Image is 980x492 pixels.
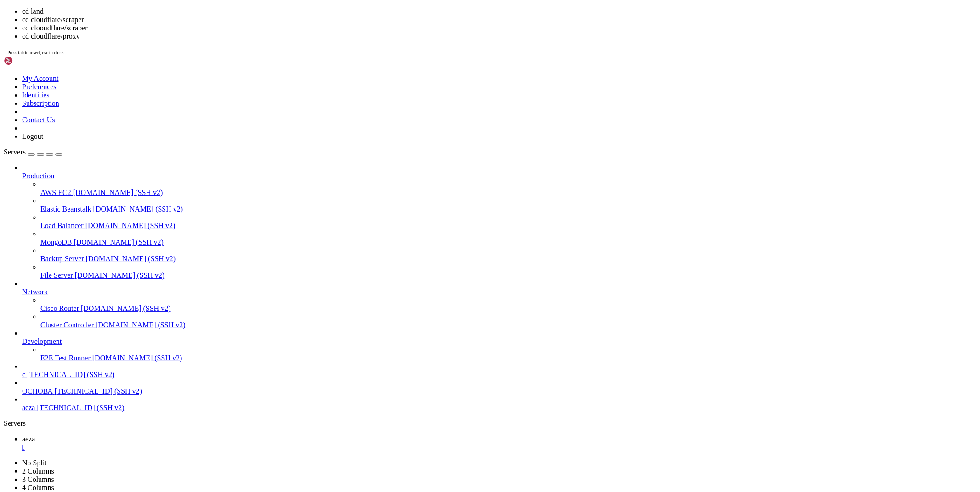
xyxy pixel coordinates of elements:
[40,255,976,263] a: Backup Server [DOMAIN_NAME] (SSH v2)
[22,362,976,379] li: с [TECHNICAL_ID] (SSH v2)
[40,354,91,362] span: E2E Test Runner
[86,255,176,263] span: [DOMAIN_NAME] (SSH v2)
[4,82,860,90] x-row: Memory usage: 42% IPv4 address for ens3: [TECHNICAL_ID]
[4,148,62,156] a: Servers
[4,176,860,183] x-row: Enable ESM Apps to receive additional future security updates.
[85,222,176,229] span: [DOMAIN_NAME] (SSH v2)
[22,387,976,395] a: ОСНОВА [TECHNICAL_ID] (SSH v2)
[93,205,183,213] span: [DOMAIN_NAME] (SSH v2)
[40,313,976,329] li: Cluster Controller [DOMAIN_NAME] (SSH v2)
[40,246,976,263] li: Backup Server [DOMAIN_NAME] (SSH v2)
[22,7,976,16] li: cd land
[22,467,54,475] a: 2 Columns
[22,16,976,24] li: cd cloudflare/scraper
[27,371,114,378] span: [TECHNICAL_ID] (SSH v2)
[40,304,79,312] span: Cisco Router
[22,32,976,40] li: cd cloudflare/proxy
[40,205,91,213] span: Elastic Beanstalk
[22,91,50,99] a: Identities
[4,66,860,74] x-row: System load: 0.03 Processes: 107
[22,99,59,107] a: Subscription
[75,271,165,279] span: [DOMAIN_NAME] (SSH v2)
[22,116,55,124] a: Contact Us
[4,223,860,230] x-row: root@homelyflesh:~# cd
[40,321,976,329] a: Cluster Controller [DOMAIN_NAME] (SSH v2)
[22,443,976,452] a: 
[40,238,72,246] span: MongoDB
[40,197,976,213] li: Elastic Beanstalk [DOMAIN_NAME] (SSH v2)
[4,419,976,428] div: Servers
[22,172,54,180] span: Production
[22,404,976,412] a: aeza [TECHNICAL_ID] (SSH v2)
[22,459,47,467] a: No Split
[40,263,976,280] li: File Server [DOMAIN_NAME] (SSH v2)
[73,189,163,196] span: [DOMAIN_NAME] (SSH v2)
[4,183,860,191] x-row: See [URL][DOMAIN_NAME] or run: sudo pro status
[74,238,164,246] span: [DOMAIN_NAME] (SSH v2)
[93,223,96,230] div: (23, 28)
[22,435,976,452] a: aeza
[4,27,860,35] x-row: * Management: [URL][DOMAIN_NAME]
[40,222,84,229] span: Load Balancer
[4,56,57,65] img: Shellngn
[55,387,142,395] span: [TECHNICAL_ID] (SSH v2)
[4,90,860,97] x-row: Swap usage: 4% IPv6 address for ens3: [TECHNICAL_ID]
[22,435,35,443] span: aeza
[7,50,64,55] span: Press tab to insert, esc to close.
[81,304,171,312] span: [DOMAIN_NAME] (SSH v2)
[4,207,860,215] x-row: *** System restart required ***
[40,321,94,329] span: Cluster Controller
[22,288,48,296] span: Network
[40,271,73,279] span: File Server
[22,395,976,412] li: aeza [TECHNICAL_ID] (SSH v2)
[40,230,976,246] li: MongoDB [DOMAIN_NAME] (SSH v2)
[22,338,62,345] span: Development
[22,164,976,280] li: Production
[40,238,976,246] a: MongoDB [DOMAIN_NAME] (SSH v2)
[4,160,860,168] x-row: 0 updates can be applied immediately.
[40,271,976,280] a: File Server [DOMAIN_NAME] (SSH v2)
[22,132,43,140] a: Logout
[22,379,976,395] li: ОСНОВА [TECHNICAL_ID] (SSH v2)
[40,296,976,313] li: Cisco Router [DOMAIN_NAME] (SSH v2)
[22,371,25,378] span: с
[4,215,860,223] x-row: Last login: [DATE] from [TECHNICAL_ID]
[4,35,860,43] x-row: * Support: [URL][DOMAIN_NAME]
[22,74,59,82] a: My Account
[40,255,84,263] span: Backup Server
[96,321,186,329] span: [DOMAIN_NAME] (SSH v2)
[40,304,976,313] a: Cisco Router [DOMAIN_NAME] (SSH v2)
[4,148,26,156] span: Servers
[22,371,976,379] a: с [TECHNICAL_ID] (SSH v2)
[4,19,860,27] x-row: * Documentation: [URL][DOMAIN_NAME]
[4,105,860,113] x-row: * Strictly confined Kubernetes makes edge and IoT secure. Learn how MicroK8s
[22,83,57,91] a: Preferences
[22,475,54,483] a: 3 Columns
[40,189,71,196] span: AWS EC2
[40,222,976,230] a: Load Balancer [DOMAIN_NAME] (SSH v2)
[22,387,53,395] span: ОСНОВА
[4,144,860,152] x-row: Expanded Security Maintenance for Applications is not enabled.
[4,129,860,137] x-row: [URL][DOMAIN_NAME]
[37,404,124,412] span: [TECHNICAL_ID] (SSH v2)
[40,180,976,197] li: AWS EC2 [DOMAIN_NAME] (SSH v2)
[4,51,860,58] x-row: System information as of [DATE]
[22,288,976,296] a: Network
[22,172,976,180] a: Production
[40,189,976,197] a: AWS EC2 [DOMAIN_NAME] (SSH v2)
[40,213,976,230] li: Load Balancer [DOMAIN_NAME] (SSH v2)
[22,484,54,492] a: 4 Columns
[22,329,976,362] li: Development
[22,404,35,412] span: aeza
[4,74,860,82] x-row: Usage of /: 22.7% of 29.44GB Users logged in: 0
[40,346,976,362] li: E2E Test Runner [DOMAIN_NAME] (SSH v2)
[4,113,860,121] x-row: just raised the bar for easy, resilient and secure K8s cluster deployment.
[40,354,976,362] a: E2E Test Runner [DOMAIN_NAME] (SSH v2)
[22,338,976,346] a: Development
[92,354,182,362] span: [DOMAIN_NAME] (SSH v2)
[22,24,976,32] li: cd clooudflare/scraper
[40,205,976,213] a: Elastic Beanstalk [DOMAIN_NAME] (SSH v2)
[4,4,860,11] x-row: Welcome to Ubuntu 24.04.3 LTS (GNU/Linux 6.8.0-48-generic x86_64)
[22,280,976,329] li: Network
